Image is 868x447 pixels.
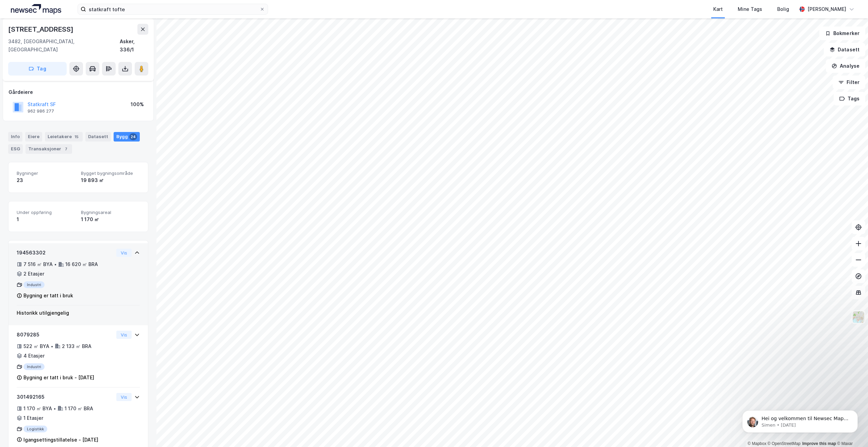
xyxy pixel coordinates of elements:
div: [PERSON_NAME] [807,5,846,13]
div: 7 516 ㎡ BYA [23,260,53,268]
div: Igangsettingstillatelse - [DATE] [23,436,98,444]
button: Tags [834,92,865,105]
a: Improve this map [802,441,836,446]
div: Eiere [25,132,42,142]
div: • [51,344,53,349]
div: 1 170 ㎡ [81,215,140,223]
div: Datasett [85,132,111,142]
div: 19 893 ㎡ [81,176,140,184]
div: Gårdeiere [9,88,148,96]
div: ESG [8,144,23,154]
div: Bolig [777,5,789,13]
div: 1 170 ㎡ BRA [65,404,93,413]
iframe: Intercom notifications message [732,396,868,444]
div: 194563302 [17,249,114,257]
div: 1 170 ㎡ BYA [23,404,52,413]
div: 1 [17,215,76,223]
div: 1 Etasjer [23,414,43,422]
div: 7 [63,146,69,152]
div: Bygg [114,132,140,142]
div: Leietakere [45,132,83,142]
div: Asker, 336/1 [120,37,148,54]
input: Søk på adresse, matrikkel, gårdeiere, leietakere eller personer [86,4,260,14]
button: Vis [116,331,132,339]
div: 8079285 [17,331,114,339]
div: 2 133 ㎡ BRA [62,342,91,350]
button: Filter [833,76,865,89]
div: Historikk utilgjengelig [17,309,140,317]
div: Info [8,132,22,142]
a: Mapbox [748,441,766,446]
div: Kart [713,5,723,13]
div: [STREET_ADDRESS] [8,24,75,35]
div: 16 620 ㎡ BRA [65,260,98,268]
div: 23 [17,176,76,184]
span: Bygninger [17,170,76,176]
a: OpenStreetMap [768,441,801,446]
div: • [53,406,56,411]
div: Bygning er tatt i bruk [23,292,73,300]
button: Datasett [824,43,865,56]
div: 2 Etasjer [23,270,44,278]
span: Under oppføring [17,210,76,215]
div: Bygning er tatt i bruk - [DATE] [23,374,94,382]
img: Z [852,311,865,324]
button: Bokmerker [819,27,865,40]
img: logo.a4113a55bc3d86da70a041830d287a7e.svg [11,4,61,14]
div: 100% [131,100,144,109]
div: 301492165 [17,393,114,401]
span: Bygningsareal [81,210,140,215]
div: 4 Etasjer [23,352,45,360]
div: 522 ㎡ BYA [23,342,49,350]
div: Transaksjoner [26,144,72,154]
div: 24 [129,133,137,140]
span: Bygget bygningsområde [81,170,140,176]
div: 15 [73,133,80,140]
div: 3482, [GEOGRAPHIC_DATA], [GEOGRAPHIC_DATA] [8,37,120,54]
button: Tag [8,62,67,76]
button: Vis [116,393,132,401]
button: Analyse [826,59,865,73]
div: • [54,262,57,267]
div: 962 986 277 [28,109,54,114]
div: Mine Tags [738,5,762,13]
button: Vis [116,249,132,257]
